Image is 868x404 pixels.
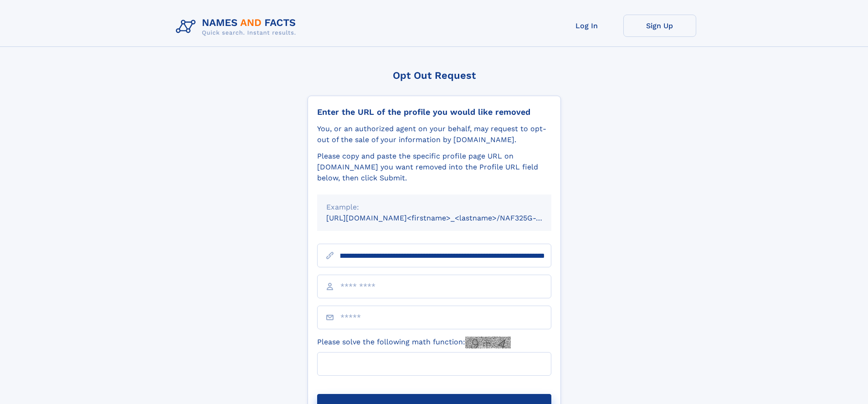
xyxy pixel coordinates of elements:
[172,15,303,39] img: Logo Names and Facts
[317,337,511,348] label: Please solve the following math function:
[317,107,551,117] div: Enter the URL of the profile you would like removed
[623,15,696,37] a: Sign Up
[317,151,551,184] div: Please copy and paste the specific profile page URL on [DOMAIN_NAME] you want removed into the Pr...
[317,123,551,145] div: You, or an authorized agent on your behalf, may request to opt-out of the sale of your informatio...
[308,70,561,81] div: Opt Out Request
[326,202,542,213] div: Example:
[550,15,623,37] a: Log In
[326,214,569,222] small: [URL][DOMAIN_NAME]<firstname>_<lastname>/NAF325G-xxxxxxxx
